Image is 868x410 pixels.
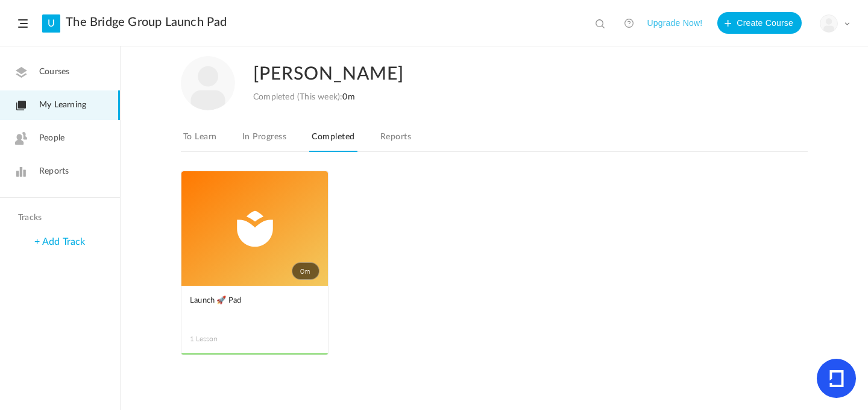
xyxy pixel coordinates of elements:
a: In Progress [240,129,289,152]
span: Launch 🚀 Pad [190,294,301,307]
span: Courses [39,66,69,78]
h2: [PERSON_NAME] [253,56,755,92]
span: 0m [292,262,319,280]
span: Reports [39,165,69,178]
a: Completed [309,129,357,152]
span: My Learning [39,99,86,112]
a: Launch 🚀 Pad [190,294,319,321]
img: user-image.png [181,56,235,110]
a: U [42,14,60,33]
div: Completed (This week): [253,92,355,102]
span: 0m [342,93,354,101]
button: Create Course [717,12,802,34]
a: 0m [181,171,328,286]
a: + Add Track [34,237,85,247]
button: Upgrade Now! [647,12,702,34]
img: user-image.png [820,15,837,32]
a: The Bridge Group Launch Pad [66,15,227,30]
span: People [39,132,64,145]
a: Reports [378,129,414,152]
a: To Learn [181,129,219,152]
span: 1 Lesson [190,333,255,344]
h4: Tracks [18,213,99,223]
